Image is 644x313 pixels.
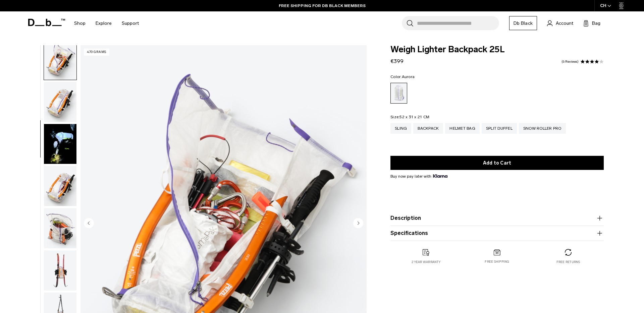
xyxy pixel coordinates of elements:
[44,81,77,122] button: Weigh_Lighter_Backpack_25L_5.png
[390,123,411,134] a: Sling
[44,39,77,80] button: Weigh_Lighter_Backpack_25L_4.png
[44,124,77,165] button: Weigh Lighter Backpack 25L Aurora
[44,124,76,164] img: Weigh Lighter Backpack 25L Aurora
[482,123,517,134] a: Split Duffel
[44,166,76,206] img: Weigh_Lighter_Backpack_25L_6.png
[44,208,76,248] img: Weigh_Lighter_Backpack_25L_7.png
[592,20,600,27] span: Bag
[44,166,77,206] button: Weigh_Lighter_Backpack_25L_6.png
[412,260,440,264] p: 2 year warranty
[390,45,604,54] span: Weigh Lighter Backpack 25L
[509,16,537,30] a: Db Black
[353,218,363,229] button: Next slide
[279,3,366,9] a: FREE SHIPPING FOR DB BLACK MEMBERS
[390,229,604,237] button: Specifications
[390,58,404,64] span: €399
[433,174,447,178] img: {"height" => 20, "alt" => "Klarna"}
[390,75,415,79] legend: Color:
[44,82,76,122] img: Weigh_Lighter_Backpack_25L_5.png
[390,214,604,222] button: Description
[399,115,429,119] span: 52 x 31 x 21 CM
[390,83,407,104] a: Aurora
[556,260,580,264] p: Free returns
[390,173,447,179] span: Buy now pay later with
[402,74,415,79] span: Aurora
[561,60,579,63] a: 6 reviews
[519,123,566,134] a: Snow Roller Pro
[390,115,429,119] legend: Size:
[84,218,94,229] button: Previous slide
[69,11,144,35] nav: Main Navigation
[44,250,76,291] img: Weigh_Lighter_Backpack_25L_8.png
[96,11,112,35] a: Explore
[44,250,77,291] button: Weigh_Lighter_Backpack_25L_8.png
[74,11,86,35] a: Shop
[485,259,509,264] p: Free shipping
[84,49,109,56] p: 470 grams
[122,11,139,35] a: Support
[547,19,573,27] a: Account
[390,156,604,170] button: Add to Cart
[413,123,443,134] a: Backpack
[556,20,573,27] span: Account
[583,19,600,27] button: Bag
[44,208,77,249] button: Weigh_Lighter_Backpack_25L_7.png
[445,123,480,134] a: Helmet Bag
[44,40,76,80] img: Weigh_Lighter_Backpack_25L_4.png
